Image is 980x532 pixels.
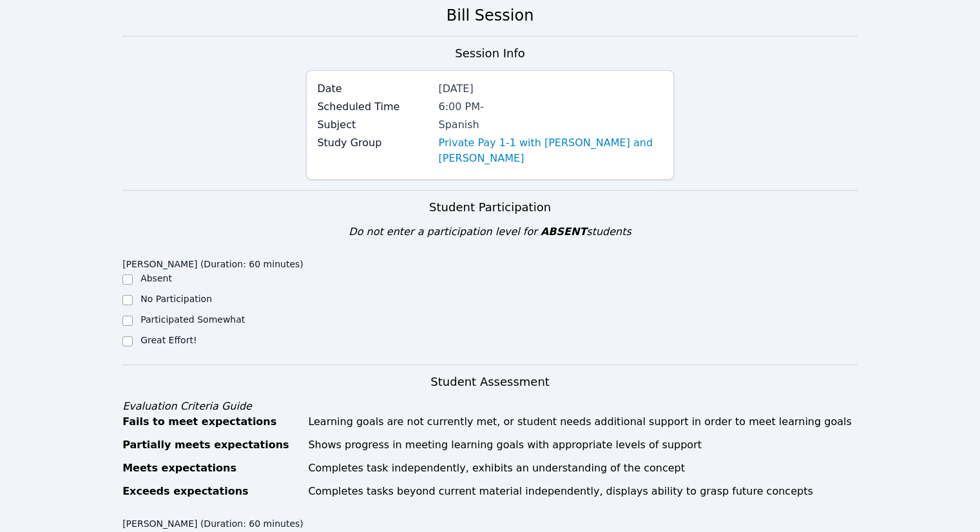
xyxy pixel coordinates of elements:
div: Meets expectations [122,461,300,476]
label: Great Effort! [140,335,197,345]
div: Partially meets expectations [122,437,300,453]
legend: [PERSON_NAME] (Duration: 60 minutes) [122,252,303,272]
h3: Student Participation [122,198,858,216]
div: Exceeds expectations [122,484,300,499]
div: Learning goals are not currently met, or student needs additional support in order to meet learni... [308,414,858,430]
div: Fails to meet expectations [122,414,300,430]
div: Spanish [438,117,662,133]
div: Evaluation Criteria Guide [122,399,858,414]
h3: Session Info [455,44,524,62]
legend: [PERSON_NAME] (Duration: 60 minutes) [122,512,303,531]
label: Absent [140,273,172,283]
h2: Bill Session [122,5,858,26]
label: Study Group [317,135,430,151]
label: No Participation [140,294,212,304]
label: Scheduled Time [317,99,430,115]
a: Private Pay 1-1 with [PERSON_NAME] and [PERSON_NAME] [438,135,662,166]
span: ABSENT [541,225,586,238]
label: Date [317,81,430,97]
h3: Student Assessment [122,373,858,391]
label: Participated Somewhat [140,314,245,325]
div: 6:00 PM - [438,99,662,115]
div: Do not enter a participation level for students [122,224,858,240]
div: [DATE] [438,81,662,97]
div: Completes tasks beyond current material independently, displays ability to grasp future concepts [308,484,858,499]
label: Subject [317,117,430,133]
div: Completes task independently, exhibits an understanding of the concept [308,461,858,476]
div: Shows progress in meeting learning goals with appropriate levels of support [308,437,858,453]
